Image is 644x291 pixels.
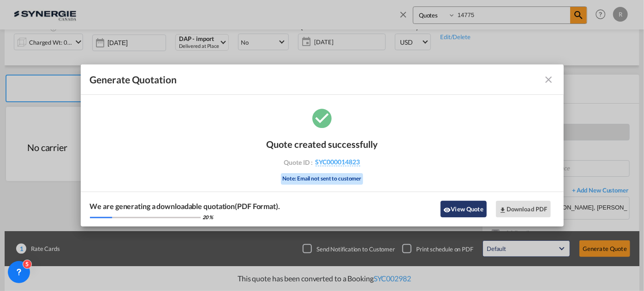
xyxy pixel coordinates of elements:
div: We are generating a downloadable quotation(PDF Format). [90,201,280,211]
div: 20 % [203,214,214,221]
md-icon: icon-eye [444,206,451,214]
md-icon: icon-close fg-AAA8AD cursor m-0 [543,74,555,85]
button: icon-eyeView Quote [441,201,487,217]
div: Quote created successfully [266,139,378,150]
md-dialog: Generate Quotation Quote ... [81,64,564,227]
div: Quote ID : [268,158,376,166]
md-icon: icon-download [499,206,507,214]
span: Generate Quotation [90,74,177,86]
md-icon: icon-checkbox-marked-circle [310,106,334,129]
div: Note: Email not sent to customer [281,173,364,185]
button: Download PDF [496,201,551,217]
span: SYC000014823 [316,158,360,166]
